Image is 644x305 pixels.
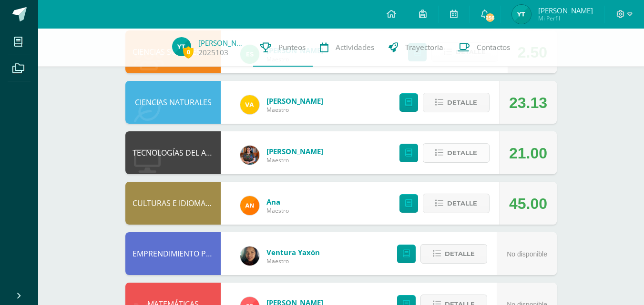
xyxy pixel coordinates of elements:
span: Maestro [266,257,320,265]
img: 55996a290502fdbbc0fb1963ceec71da.png [512,5,531,24]
button: Detalle [420,244,487,264]
a: [PERSON_NAME] [266,96,323,106]
span: Detalle [445,245,475,263]
button: Detalle [423,143,490,163]
a: Punteos [253,29,313,67]
span: Punteos [278,42,306,52]
button: Detalle [423,93,490,112]
a: Actividades [313,29,381,67]
span: [PERSON_NAME] [538,6,593,15]
span: Maestro [266,207,289,215]
span: 256 [485,12,495,23]
div: EMPRENDIMIENTO PARA LA PRODUCTIVIDAD [125,232,221,275]
div: TECNOLOGÍAS DEL APRENDIZAJE Y LA COMUNICACIÓN [125,131,221,174]
span: Trayectoria [405,42,443,52]
div: CULTURAS E IDIOMAS MAYAS, GARÍFUNA O XINCA [125,182,221,225]
div: CIENCIAS NATURALES [125,81,221,124]
span: 0 [183,46,194,58]
span: Contactos [477,42,510,52]
img: fc6731ddebfef4a76f049f6e852e62c4.png [240,196,259,215]
span: No disponible [507,250,547,258]
img: ee14f5f4b494e826f4c79b14e8076283.png [240,95,259,114]
button: Detalle [423,194,490,213]
a: [PERSON_NAME] [266,147,323,156]
a: Contactos [450,29,517,67]
span: Actividades [336,42,374,52]
span: Detalle [447,144,477,162]
span: Detalle [447,195,477,212]
div: 21.00 [509,132,547,175]
a: [PERSON_NAME] Toc [198,38,246,48]
span: Mi Perfil [538,14,593,22]
a: Trayectoria [381,29,450,67]
img: 55996a290502fdbbc0fb1963ceec71da.png [172,37,191,56]
a: 2025103 [198,48,228,58]
div: 45.00 [509,182,547,225]
span: Maestro [266,106,323,114]
a: Ventura Yaxón [266,247,320,257]
span: Detalle [447,94,477,111]
img: 8175af1d143b9940f41fde7902e8cac3.png [240,246,259,266]
img: 60a759e8b02ec95d430434cf0c0a55c7.png [240,146,259,165]
a: Ana [266,197,289,207]
span: Maestro [266,156,323,164]
div: 23.13 [509,81,547,124]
